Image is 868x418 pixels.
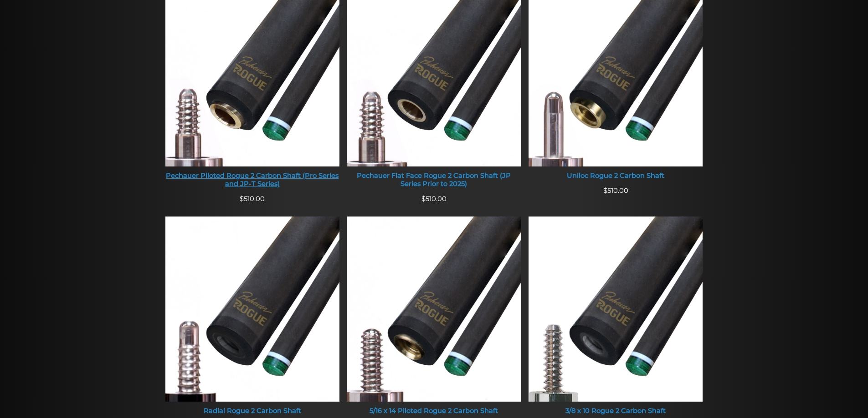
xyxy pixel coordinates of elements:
div: Pechauer Piloted Rogue 2 Carbon Shaft (Pro Series and JP-T Series) [165,172,340,188]
div: 3/8 x 10 Rogue 2 Carbon Shaft [529,407,703,415]
img: 3/8 x 10 Rogue 2 Carbon Shaft [529,217,703,402]
div: 5/16 x 14 Piloted Rogue 2 Carbon Shaft [347,407,521,415]
div: Radial Rogue 2 Carbon Shaft [165,407,340,415]
span: 510.00 [421,195,447,203]
span: $ [421,195,426,203]
div: Pechauer Flat Face Rogue 2 Carbon Shaft (JP Series Prior to 2025) [347,172,521,188]
span: 510.00 [603,186,628,195]
div: Uniloc Rogue 2 Carbon Shaft [529,172,703,180]
span: $ [603,186,607,195]
img: Radial Rogue 2 Carbon Shaft [165,217,340,402]
span: 510.00 [240,195,265,203]
span: $ [240,195,244,203]
img: 5/16 x 14 Piloted Rogue 2 Carbon Shaft [347,217,521,402]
